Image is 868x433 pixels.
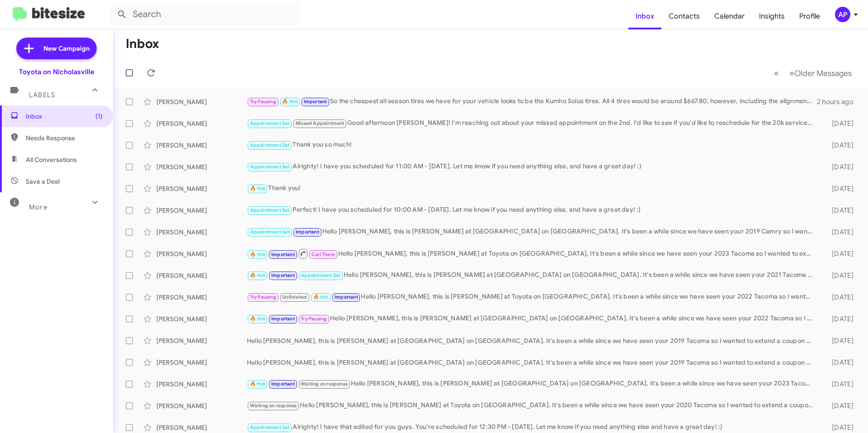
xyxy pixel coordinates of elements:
span: Waiting on response [250,403,297,409]
div: [DATE] [817,162,861,171]
span: Important [335,294,358,300]
div: Hello [PERSON_NAME], this is [PERSON_NAME] at [GEOGRAPHIC_DATA] on [GEOGRAPHIC_DATA]. It's been a... [247,314,817,324]
span: 🔥 Hot [250,272,265,278]
div: [PERSON_NAME] [156,271,247,280]
div: Alrighty! I have that edited for you guys. You're scheduled for 12:30 PM - [DATE]. Let me know if... [247,422,817,433]
a: Contacts [661,3,707,29]
span: Important [304,99,327,105]
span: Waiting on response [301,381,348,387]
span: » [789,67,794,79]
span: More [29,203,47,211]
button: Previous [769,64,784,82]
span: (1) [95,112,103,121]
div: [PERSON_NAME] [156,314,247,324]
span: Save a Deal [26,177,60,186]
span: 🔥 Hot [313,294,329,300]
div: Hello [PERSON_NAME], this is [PERSON_NAME] at [GEOGRAPHIC_DATA] on [GEOGRAPHIC_DATA]. It's been a... [247,270,817,281]
div: Toyota on Nicholasville [19,67,94,76]
div: [PERSON_NAME] [156,380,247,389]
h1: Inbox [126,37,159,51]
div: Hello [PERSON_NAME], this is [PERSON_NAME] at [GEOGRAPHIC_DATA] on [GEOGRAPHIC_DATA]. It's been a... [247,227,817,237]
div: [PERSON_NAME] [156,401,247,410]
span: Try Pausing [250,294,276,300]
div: [PERSON_NAME] [156,358,247,367]
a: Insights [752,3,792,29]
div: [DATE] [817,336,861,345]
span: Appointment Set [250,164,290,170]
div: Thank you! [247,183,817,194]
div: Alrighty! I have you scheduled for 11:00 AM - [DATE]. Let me know if you need anything else, and ... [247,162,817,172]
div: [PERSON_NAME] [156,423,247,432]
div: [DATE] [817,380,861,389]
div: [PERSON_NAME] [156,228,247,237]
div: [DATE] [817,141,861,150]
span: Appointment Set [250,207,290,213]
div: [PERSON_NAME] [156,293,247,302]
div: Thank you so much! [247,140,817,150]
div: [DATE] [817,314,861,324]
div: [PERSON_NAME] [156,206,247,215]
div: [DATE] [817,271,861,280]
span: Try Pausing [250,99,276,105]
button: Next [784,64,857,82]
div: Hello [PERSON_NAME], this is [PERSON_NAME] at Toyota on [GEOGRAPHIC_DATA]. It's been a while sinc... [247,400,817,411]
span: Important [271,381,295,387]
span: Appointment Set [250,424,290,430]
span: Important [271,316,295,322]
span: All Conversations [26,155,77,164]
div: [PERSON_NAME] [156,249,247,258]
div: [DATE] [817,228,861,237]
span: 🔥 Hot [282,99,297,105]
span: 🔥 Hot [250,316,265,322]
span: Try Pausing [301,316,327,322]
span: Call Them [311,252,335,257]
div: [DATE] [817,119,861,128]
div: [PERSON_NAME] [156,184,247,193]
div: [DATE] [817,423,861,432]
span: Important [271,252,295,257]
span: Labels [29,91,55,99]
span: Appointment Set [301,272,340,278]
span: 🔥 Hot [250,381,265,387]
span: Important [271,272,295,278]
div: [DATE] [817,358,861,367]
div: [PERSON_NAME] [156,119,247,128]
a: Inbox [628,3,661,29]
span: Needs Response [26,133,103,143]
div: Hello [PERSON_NAME], this is [PERSON_NAME] at [GEOGRAPHIC_DATA] on [GEOGRAPHIC_DATA]. It's been a... [247,379,817,389]
div: [PERSON_NAME] [156,97,247,106]
span: Inbox [26,112,103,121]
span: « [774,67,779,79]
input: Search [109,4,299,25]
span: 🔥 Hot [250,252,265,257]
span: Unfinished [282,294,307,300]
div: [DATE] [817,206,861,215]
span: Appointment Set [250,142,290,148]
div: [DATE] [817,401,861,410]
span: Important [296,229,319,235]
div: Hello [PERSON_NAME], this is [PERSON_NAME] at Toyota on [GEOGRAPHIC_DATA]. It's been a while sinc... [247,248,817,259]
div: Hello [PERSON_NAME], this is [PERSON_NAME] at Toyota on [GEOGRAPHIC_DATA]. It's been a while sinc... [247,292,817,302]
div: Good afternoon [PERSON_NAME]! I'm reaching out about your missed appointment on the 2nd. I'd like... [247,118,817,128]
div: [DATE] [817,249,861,258]
div: Perfect! I have you scheduled for 10:00 AM - [DATE]. Let me know if you need anything else, and h... [247,205,817,215]
span: Appointment Set [250,229,290,235]
span: Older Messages [794,68,852,78]
a: New Campaign [16,38,97,59]
span: Missed Appointment [296,120,344,126]
div: [DATE] [817,293,861,302]
div: [PERSON_NAME] [156,336,247,345]
div: [PERSON_NAME] [156,162,247,171]
button: AP [827,7,858,22]
a: Calendar [707,3,752,29]
div: AP [835,7,850,22]
a: Profile [792,3,827,29]
div: [DATE] [817,184,861,193]
span: New Campaign [43,44,90,53]
span: Appointment Set [250,120,290,126]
